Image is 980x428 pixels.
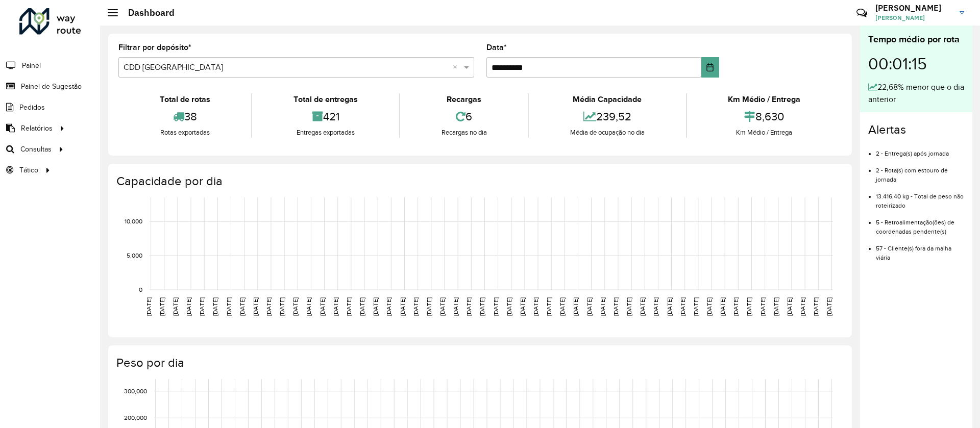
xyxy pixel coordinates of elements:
text: [DATE] [359,297,365,316]
text: [DATE] [185,297,192,316]
text: [DATE] [465,297,472,316]
text: [DATE] [612,297,619,316]
li: 5 - Retroalimentação(ões) de coordenadas pendente(s) [876,210,964,236]
li: 2 - Entrega(s) após jornada [876,141,964,158]
text: [DATE] [506,297,512,316]
text: [DATE] [199,297,205,316]
text: [DATE] [719,297,726,316]
span: [PERSON_NAME] [875,13,952,22]
div: 22,68% menor que o dia anterior [868,81,964,106]
text: [DATE] [265,297,272,316]
text: [DATE] [599,297,606,316]
h3: [PERSON_NAME] [875,3,952,13]
li: 13.416,40 kg - Total de peso não roteirizado [876,184,964,210]
text: [DATE] [426,297,432,316]
text: [DATE] [666,297,673,316]
text: [DATE] [799,297,806,316]
li: 57 - Cliente(s) fora da malha viária [876,236,964,262]
text: [DATE] [693,297,699,316]
text: [DATE] [452,297,459,316]
div: Km Médio / Entrega [690,128,839,138]
div: 38 [121,106,249,128]
div: Total de entregas [255,93,396,106]
div: Média Capacidade [531,93,683,106]
text: [DATE] [279,297,285,316]
text: [DATE] [479,297,485,316]
text: [DATE] [212,297,218,316]
span: Tático [19,165,38,175]
label: Data [486,41,507,54]
text: [DATE] [252,297,259,316]
text: [DATE] [626,297,632,316]
div: 239,52 [531,106,683,128]
div: 421 [255,106,396,128]
text: 300,000 [124,388,147,394]
text: 200,000 [124,414,147,421]
text: [DATE] [145,297,152,316]
text: [DATE] [319,297,326,316]
text: [DATE] [572,297,579,316]
div: Tempo médio por rota [868,33,964,46]
text: [DATE] [813,297,819,316]
text: [DATE] [399,297,406,316]
h2: Dashboard [118,7,175,18]
div: Km Médio / Entrega [690,93,839,106]
text: [DATE] [826,297,832,316]
text: 0 [139,286,142,293]
div: Recargas no dia [403,128,525,138]
a: Contato Rápido [851,2,873,24]
text: [DATE] [706,297,713,316]
text: [DATE] [746,297,752,316]
text: [DATE] [412,297,419,316]
text: [DATE] [159,297,165,316]
div: 6 [403,106,525,128]
text: 10,000 [125,218,142,224]
button: Choose Date [701,57,719,78]
text: 5,000 [127,252,142,259]
text: [DATE] [172,297,179,316]
div: Média de ocupação no dia [531,128,683,138]
text: [DATE] [732,297,739,316]
span: Painel de Sugestão [21,81,82,92]
text: [DATE] [773,297,779,316]
label: Filtrar por depósito [118,41,191,54]
text: [DATE] [226,297,232,316]
div: Total de rotas [121,93,249,106]
text: [DATE] [519,297,526,316]
text: [DATE] [546,297,552,316]
text: [DATE] [239,297,246,316]
span: Clear all [453,61,461,73]
span: Painel [22,60,41,71]
text: [DATE] [532,297,539,316]
text: [DATE] [586,297,593,316]
text: [DATE] [639,297,646,316]
text: [DATE] [786,297,793,316]
li: 2 - Rota(s) com estouro de jornada [876,158,964,184]
h4: Peso por dia [116,356,842,370]
span: Relatórios [21,123,53,134]
text: [DATE] [652,297,659,316]
div: Rotas exportadas [121,128,249,138]
text: [DATE] [759,297,766,316]
div: Recargas [403,93,525,106]
text: [DATE] [372,297,379,316]
text: [DATE] [493,297,499,316]
text: [DATE] [332,297,339,316]
text: [DATE] [292,297,299,316]
div: 00:01:15 [868,46,964,81]
text: [DATE] [305,297,312,316]
text: [DATE] [679,297,686,316]
div: Entregas exportadas [255,128,396,138]
h4: Capacidade por dia [116,174,842,189]
div: 8,630 [690,106,839,128]
span: Pedidos [19,102,45,113]
h4: Alertas [868,122,964,137]
span: Consultas [20,144,52,155]
text: [DATE] [385,297,392,316]
text: [DATE] [559,297,566,316]
text: [DATE] [439,297,446,316]
text: [DATE] [346,297,352,316]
